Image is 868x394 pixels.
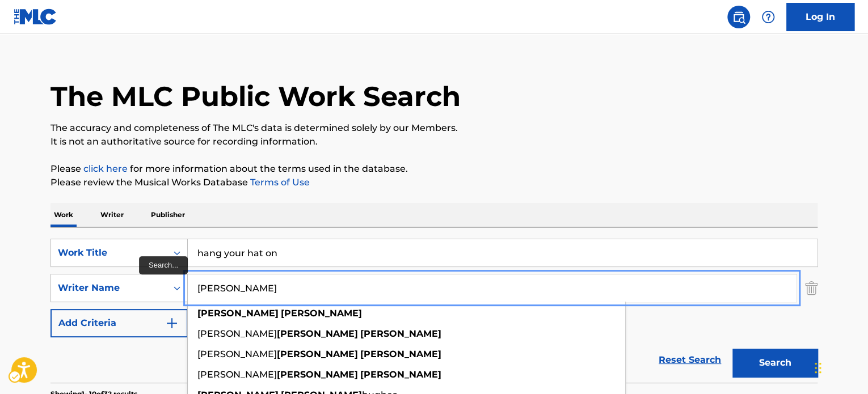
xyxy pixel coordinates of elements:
img: search [732,10,745,24]
a: Terms of Use [248,177,310,188]
li: [PERSON_NAME][PERSON_NAME][PERSON_NAME] [188,365,625,385]
div: Drag [815,351,821,385]
strong: [PERSON_NAME] [277,349,358,359]
strong: [PERSON_NAME] [281,308,362,319]
div: Writer Name [58,281,160,295]
img: 9d2ae6d4665cec9f34b9.svg [165,316,179,330]
h1: The MLC Public Work Search [50,79,461,113]
p: Publisher [148,203,188,227]
p: Please for more information about the terms used in the database. [50,162,818,176]
li: [PERSON_NAME][PERSON_NAME][PERSON_NAME] [188,344,625,365]
img: MLC Logo [14,9,57,25]
p: Work [50,203,77,227]
input: Search... [188,274,796,302]
strong: [PERSON_NAME] [277,369,358,380]
img: help [761,10,775,24]
strong: [PERSON_NAME] [360,328,441,339]
p: Please review the Musical Works Database [50,176,818,189]
li: [PERSON_NAME][PERSON_NAME] [188,303,625,324]
span: [PERSON_NAME] [197,328,277,339]
div: Work Title [58,246,160,260]
strong: [PERSON_NAME] [277,328,358,339]
strong: [PERSON_NAME] [360,369,441,380]
li: [PERSON_NAME][PERSON_NAME][PERSON_NAME] [188,324,625,344]
button: Add Criteria [50,309,188,337]
input: Search... [188,239,817,266]
img: Delete Criterion [805,274,818,302]
span: [PERSON_NAME] [197,369,277,380]
a: Log In [786,3,854,31]
a: Reset Search [653,348,727,372]
form: Search Form [50,239,818,383]
div: Chat Widget [811,340,868,394]
strong: [PERSON_NAME] [197,308,279,319]
p: Writer [97,203,127,227]
span: [PERSON_NAME] [197,349,277,359]
strong: [PERSON_NAME] [360,349,441,359]
p: It is not an authoritative source for recording information. [50,135,818,149]
button: Search [732,349,818,377]
iframe: Hubspot Iframe [811,340,868,394]
a: click here [83,163,128,174]
p: The accuracy and completeness of The MLC's data is determined solely by our Members. [50,121,818,135]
